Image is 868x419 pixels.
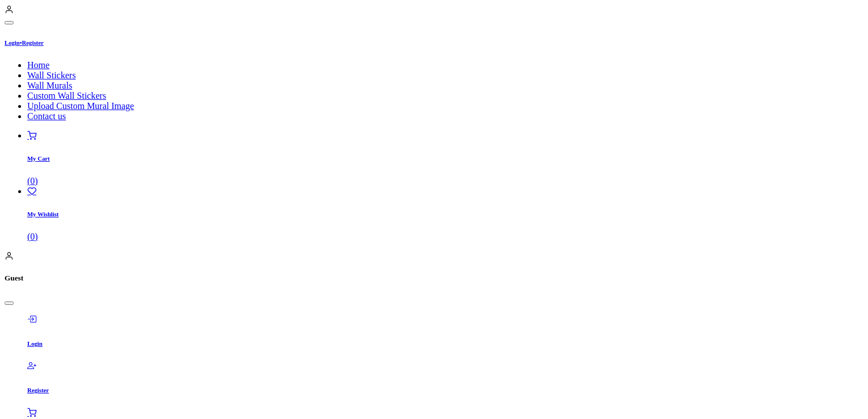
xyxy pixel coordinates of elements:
[27,387,863,393] h6: Register
[27,111,66,121] span: Contact us
[27,60,49,70] span: Home
[27,155,863,162] h6: My Cart
[27,91,106,100] span: Custom Wall Stickers
[30,176,35,186] span: 0
[27,176,38,186] span: ( )
[27,232,38,241] span: ( )
[27,81,72,90] span: Wall Murals
[5,39,44,46] a: LoginRegister
[27,70,76,80] span: Wall Stickers
[27,101,134,111] span: Upload Custom Mural Image
[20,39,22,46] span: •
[27,340,863,347] h6: Login
[30,232,35,241] span: 0
[5,274,863,283] h5: Guest
[5,21,14,24] button: Close
[5,301,14,305] button: Close
[27,211,863,217] h6: My Wishlist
